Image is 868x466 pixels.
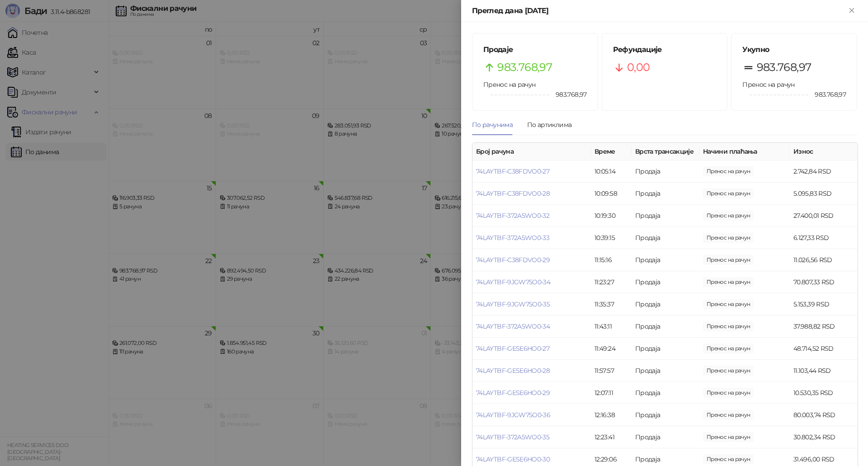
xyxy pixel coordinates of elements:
td: Продаја [632,360,699,382]
span: 80.003,74 [703,410,754,420]
th: Начини плаћања [699,143,790,160]
a: 74LAYTBF-9JGW75O0-36 [476,411,550,419]
td: 2.742,84 RSD [790,160,858,183]
td: 12:16:38 [591,404,632,426]
a: 74LAYTBF-372A5WO0-34 [476,322,550,330]
span: 983.768,97 [549,89,587,99]
span: 11.103,44 [703,366,754,376]
a: 74LAYTBF-372A5WO0-35 [476,433,549,441]
th: Број рачуна [472,143,591,160]
a: 74LAYTBF-GESE6HO0-28 [476,367,550,375]
td: Продаја [632,271,699,293]
th: Врста трансакције [632,143,699,160]
td: Продаја [632,227,699,249]
td: 11:57:57 [591,360,632,382]
td: 10:05:14 [591,160,632,183]
a: 74LAYTBF-GESE6HO0-29 [476,389,550,397]
span: 31.496,00 [703,454,754,464]
h5: Продаје [483,44,587,55]
td: Продаја [632,426,699,448]
td: 70.807,33 RSD [790,271,858,293]
span: 2.742,84 [703,166,754,176]
a: 74LAYTBF-GESE6HO0-30 [476,455,550,463]
div: Преглед дана [DATE] [472,5,846,16]
a: 74LAYTBF-C38FDVO0-29 [476,256,550,264]
a: 74LAYTBF-C38FDVO0-27 [476,167,549,175]
button: Close [846,5,857,16]
td: 12:07:11 [591,382,632,404]
td: 37.988,82 RSD [790,315,858,338]
span: 70.807,33 [703,277,754,287]
td: 10:39:15 [591,227,632,249]
span: 10.530,35 [703,388,754,398]
a: 74LAYTBF-372A5WO0-32 [476,212,549,220]
th: Износ [790,143,858,160]
span: Пренос на рачун [483,80,535,89]
th: Време [591,143,632,160]
span: 11.026,56 [703,255,754,265]
td: 27.400,01 RSD [790,205,858,227]
td: Продаја [632,293,699,315]
a: 74LAYTBF-372A5WO0-33 [476,234,549,242]
span: 983.768,97 [808,89,846,99]
td: Продаја [632,205,699,227]
span: 5.153,39 [703,299,754,309]
td: Продаја [632,249,699,271]
span: 48.714,52 [703,344,754,353]
span: 983.768,97 [757,59,811,76]
span: 6.127,33 [703,233,754,243]
td: 11:43:11 [591,315,632,338]
td: 80.003,74 RSD [790,404,858,426]
td: 11:35:37 [591,293,632,315]
td: 10:19:30 [591,205,632,227]
td: 10:09:58 [591,183,632,205]
td: 11:23:27 [591,271,632,293]
td: 6.127,33 RSD [790,227,858,249]
span: 5.095,83 [703,188,754,198]
td: 10.530,35 RSD [790,382,858,404]
td: 11:49:24 [591,338,632,360]
a: 74LAYTBF-C38FDVO0-28 [476,189,550,198]
td: Продаја [632,382,699,404]
span: 0,00 [627,59,650,76]
td: 48.714,52 RSD [790,338,858,360]
span: 27.400,01 [703,211,754,221]
td: 12:23:41 [591,426,632,448]
td: Продаја [632,315,699,338]
a: 74LAYTBF-GESE6HO0-27 [476,344,549,353]
a: 74LAYTBF-9JGW75O0-35 [476,300,550,308]
a: 74LAYTBF-9JGW75O0-34 [476,278,550,286]
td: 11:15:16 [591,249,632,271]
td: 11.026,56 RSD [790,249,858,271]
td: 30.802,34 RSD [790,426,858,448]
div: По рачунима [472,120,513,130]
td: Продаја [632,404,699,426]
span: 30.802,34 [703,432,754,442]
span: Пренос на рачун [742,80,794,89]
td: Продаја [632,160,699,183]
td: 5.153,39 RSD [790,293,858,315]
td: Продаја [632,183,699,205]
td: Продаја [632,338,699,360]
span: 983.768,97 [497,59,552,76]
div: По артиклима [527,120,571,130]
h5: Укупно [742,44,846,55]
td: 11.103,44 RSD [790,360,858,382]
span: 37.988,82 [703,321,754,331]
h5: Рефундације [613,44,717,55]
td: 5.095,83 RSD [790,183,858,205]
